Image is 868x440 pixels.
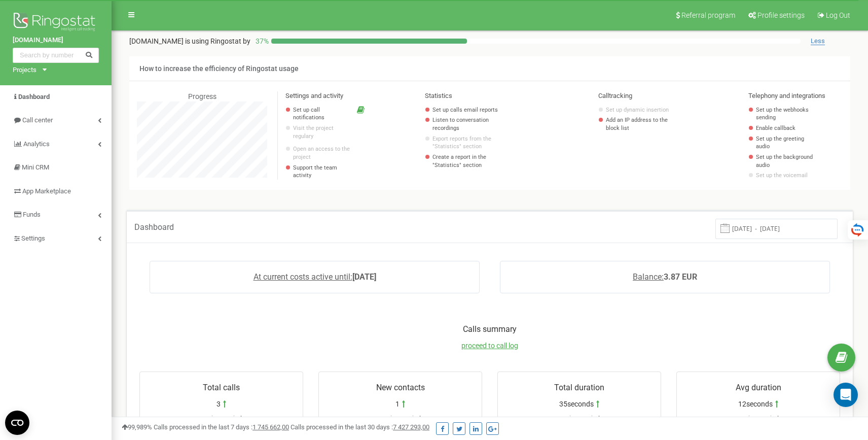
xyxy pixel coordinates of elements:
[22,116,53,124] span: Call center
[606,106,672,114] a: Set up dynamic insertion
[22,163,49,171] span: Mini CRM
[681,11,735,19] span: Referral program
[216,399,221,409] span: 3
[756,124,813,132] a: Enable callback
[425,92,452,99] span: Statistics
[379,415,422,422] span: previous period:
[129,36,250,46] p: [DOMAIN_NAME]
[203,383,240,392] span: Total calls
[13,36,99,45] a: [DOMAIN_NAME]
[633,272,664,282] span: Balance:
[13,65,37,75] div: Projects
[633,272,697,282] a: Balance:3.87 EUR
[293,145,352,161] a: Open an access to the project
[393,423,429,431] u: 7 427 293,00
[139,64,299,73] span: How to increase the efficiency of Ringostat usage
[22,187,71,195] span: App Marketplace
[737,415,780,422] span: previous period:
[250,36,271,46] p: 37 %
[5,411,29,435] button: Open CMP widget
[293,106,352,122] a: Set up call notifications
[738,399,773,409] span: 12seconds
[757,11,805,19] span: Profile settings
[254,272,376,282] a: At current costs active until:[DATE]
[376,383,425,392] span: New contacts
[252,423,289,431] u: 1 745 662,00
[834,383,858,407] div: Open Intercom Messenger
[13,10,99,36] img: Ringostat logo
[598,92,632,99] span: Calltracking
[21,234,45,242] span: Settings
[122,423,152,431] span: 99,989%
[461,342,518,350] a: proceed to call log
[756,135,813,151] a: Set up the greeting audio
[395,399,400,409] span: 1
[23,211,41,218] span: Funds
[188,92,216,100] span: Progress
[432,135,515,151] a: Export reports from the "Statistics" section
[756,106,813,122] a: Set up the webhooks sending
[293,124,352,140] p: Visit the project regulary
[185,37,250,45] span: is using Ringostat by
[826,11,850,19] span: Log Out
[200,415,243,422] span: previous period:
[756,172,813,180] a: Set up the voicemail
[463,324,517,334] span: Calls summary
[13,48,99,63] input: Search by number
[432,116,515,132] a: Listen to conversation recordings
[558,415,601,422] span: previous period:
[18,93,50,100] span: Dashboard
[285,92,343,99] span: Settings and activity
[559,399,594,409] span: 35seconds
[134,222,174,232] span: Dashboard
[748,92,825,99] span: Telephony and integrations
[291,423,429,431] span: Calls processed in the last 30 days :
[554,383,604,392] span: Total duration
[254,272,352,282] span: At current costs active until:
[293,164,352,180] p: Support the team activity
[606,116,672,132] a: Add an IP address to the block list
[756,153,813,169] a: Set up the background audio
[432,153,515,169] a: Create a report in the "Statistics" section
[811,37,825,45] span: Less
[432,106,515,114] a: Set up calls email reports
[736,383,781,392] span: Avg duration
[154,423,289,431] span: Calls processed in the last 7 days :
[23,140,50,148] span: Analytics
